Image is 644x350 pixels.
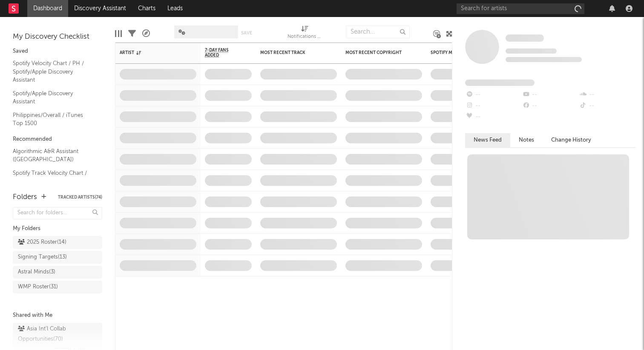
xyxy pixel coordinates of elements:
a: Philippines/Overall / iTunes Top 1500 [13,111,94,128]
span: 7-Day Fans Added [205,48,239,58]
span: 0 fans last week [506,57,582,62]
div: Asia Int'l Collab Opportunities ( 70 ) [18,324,95,344]
div: My Discovery Checklist [13,32,102,42]
button: Save [241,31,252,35]
a: Spotify Track Velocity Chart / PH [13,168,94,186]
a: Signing Targets(13) [13,251,102,264]
a: Astral Minds(3) [13,266,102,279]
a: 2025 Roster(14) [13,236,102,249]
span: Tracking Since: [DATE] [506,48,557,54]
span: Some Artist [506,34,544,42]
button: Tracked Artists(74) [58,195,102,199]
input: Search for folders... [13,207,102,219]
div: Astral Minds ( 3 ) [18,267,55,277]
div: Saved [13,46,102,57]
div: Most Recent Copyright [345,50,409,55]
a: Algorithmic A&R Assistant ([GEOGRAPHIC_DATA]) [13,147,94,164]
div: Recommended [13,134,102,145]
button: Change History [543,133,600,147]
input: Search for artists [457,3,584,14]
button: News Feed [465,133,510,147]
div: A&R Pipeline [142,21,150,46]
div: -- [522,89,578,100]
div: -- [579,89,635,100]
a: Spotify/Apple Discovery Assistant [13,89,94,106]
a: WMP Roster(31) [13,281,102,293]
div: Most Recent Track [260,50,324,55]
div: My Folders [13,224,102,234]
div: Filters [128,21,136,46]
div: Folders [13,192,37,202]
div: Spotify Monthly Listeners [431,50,494,55]
div: Artist [120,50,184,55]
a: Spotify Velocity Chart / PH / Spotify/Apple Discovery Assistant [13,59,94,85]
div: WMP Roster ( 31 ) [18,282,58,292]
div: -- [522,100,578,111]
div: Edit Columns [115,21,122,46]
div: Notifications (Artist) [287,32,322,42]
span: Fans Added by Platform [465,80,535,86]
div: -- [579,100,635,111]
div: -- [465,100,522,111]
div: 2025 Roster ( 14 ) [18,237,66,248]
div: -- [465,111,522,122]
input: Search... [346,26,410,38]
div: Notifications (Artist) [287,21,322,46]
button: Notes [510,133,543,147]
div: Signing Targets ( 13 ) [18,252,67,262]
div: -- [465,89,522,100]
a: Some Artist [506,34,544,43]
div: Shared with Me [13,310,102,321]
